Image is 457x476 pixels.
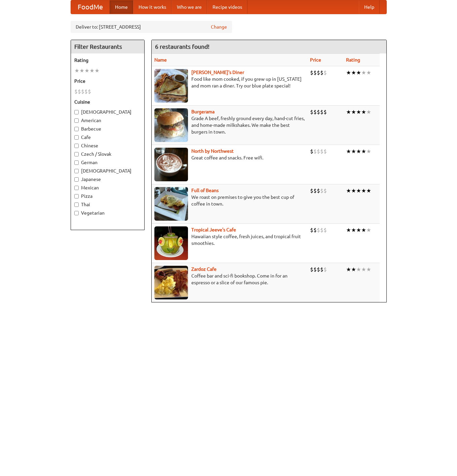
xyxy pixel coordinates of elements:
[79,67,84,74] li: ★
[323,69,327,76] li: $
[356,108,361,116] li: ★
[351,108,356,116] li: ★
[191,227,236,232] b: Tropical Jeeve's Cafe
[154,187,188,221] img: beans.jpg
[351,266,356,273] li: ★
[71,0,110,14] a: FoodMe
[320,187,323,194] li: $
[346,266,351,273] li: ★
[74,210,141,216] label: Vegetarian
[346,57,360,63] a: Rating
[74,88,78,95] li: $
[356,226,361,234] li: ★
[110,0,133,14] a: Home
[356,187,361,194] li: ★
[133,0,172,14] a: How it works
[313,187,317,194] li: $
[191,188,219,193] a: Full of Beans
[191,148,234,154] b: North by Northwest
[71,21,232,33] div: Deliver to: [STREET_ADDRESS]
[317,148,320,155] li: $
[320,148,323,155] li: $
[74,127,79,131] input: Barbecue
[74,144,79,148] input: Chinese
[74,203,79,207] input: Thai
[356,148,361,155] li: ★
[346,226,351,234] li: ★
[313,266,317,273] li: $
[310,148,313,155] li: $
[207,0,247,14] a: Recipe videos
[356,69,361,76] li: ★
[361,187,366,194] li: ★
[154,272,305,286] p: Coffee bar and sci-fi bookshop. Come in for an espresso or a slice of our famous pie.
[351,148,356,155] li: ★
[154,76,305,89] p: Food like mom cooked, if you grew up in [US_STATE] and mom ran a diner. Try our blue plate special!
[310,108,313,116] li: $
[74,177,79,182] input: Japanese
[74,159,141,166] label: German
[323,226,327,234] li: $
[211,24,227,30] a: Change
[361,266,366,273] li: ★
[74,109,141,115] label: [DEMOGRAPHIC_DATA]
[346,69,351,76] li: ★
[310,57,321,63] a: Price
[361,148,366,155] li: ★
[366,108,371,116] li: ★
[94,67,100,74] li: ★
[74,168,141,174] label: [DEMOGRAPHIC_DATA]
[84,88,88,95] li: $
[191,109,215,114] a: Burgerama
[154,233,305,247] p: Hawaiian style coffee, fresh juices, and tropical fruit smoothies.
[317,187,320,194] li: $
[313,108,317,116] li: $
[74,57,141,64] h5: Rating
[154,154,305,161] p: Great coffee and snacks. Free wifi.
[323,266,327,273] li: $
[346,108,351,116] li: ★
[361,226,366,234] li: ★
[81,88,84,95] li: $
[78,88,81,95] li: $
[74,142,141,149] label: Chinese
[317,266,320,273] li: $
[74,193,141,199] label: Pizza
[191,70,244,75] a: [PERSON_NAME]'s Diner
[154,148,188,181] img: north.jpg
[74,186,79,190] input: Mexican
[366,187,371,194] li: ★
[320,266,323,273] li: $
[154,108,188,142] img: burgerama.jpg
[346,148,351,155] li: ★
[366,69,371,76] li: ★
[74,201,141,208] label: Thai
[74,67,79,74] li: ★
[317,69,320,76] li: $
[74,160,79,165] input: German
[191,266,217,272] b: Zardoz Cafe
[74,211,79,215] input: Vegetarian
[320,108,323,116] li: $
[317,108,320,116] li: $
[154,115,305,135] p: Grade A beef, freshly ground every day, hand-cut fries, and home-made milkshakes. We make the bes...
[310,69,313,76] li: $
[74,152,79,156] input: Czech / Slovak
[361,108,366,116] li: ★
[74,110,79,114] input: [DEMOGRAPHIC_DATA]
[74,118,79,123] input: American
[310,226,313,234] li: $
[74,134,141,141] label: Cafe
[74,78,141,84] h5: Price
[154,194,305,207] p: We roast on premises to give you the best cup of coffee in town.
[154,57,167,63] a: Name
[323,108,327,116] li: $
[366,266,371,273] li: ★
[313,148,317,155] li: $
[74,169,79,173] input: [DEMOGRAPHIC_DATA]
[320,226,323,234] li: $
[366,148,371,155] li: ★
